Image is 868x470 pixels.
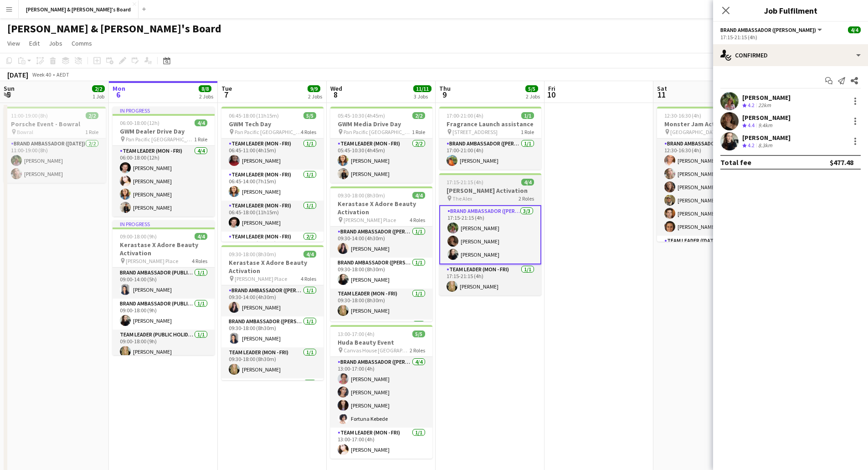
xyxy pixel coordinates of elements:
[221,285,324,316] app-card-role: Brand Ambassador ([PERSON_NAME])1/109:30-14:00 (4h30m)[PERSON_NAME]
[113,84,125,93] span: Mon
[113,241,215,257] h3: Kerastase X Adore Beauty Activation
[410,217,425,223] span: 4 Roles
[7,39,20,47] span: View
[308,85,320,92] span: 9/9
[521,129,534,135] span: 1 Role
[221,107,324,242] app-job-card: 06:45-18:00 (11h15m)5/5GWM Tech Day Pan Pacific [GEOGRAPHIC_DATA]4 RolesTeam Leader (Mon - Fri)1/...
[548,84,555,93] span: Fri
[330,139,432,183] app-card-role: Team Leader (Mon - Fri)2/205:45-10:30 (4h45m)[PERSON_NAME][PERSON_NAME]
[68,37,96,49] a: Comms
[308,93,322,100] div: 2 Jobs
[720,34,861,41] div: 17:15-21:15 (4h)
[439,186,541,195] h3: [PERSON_NAME] Activation
[199,93,213,100] div: 2 Jobs
[742,93,791,102] div: [PERSON_NAME]
[720,158,751,167] div: Total fee
[338,331,375,337] span: 13:00-17:00 (4h)
[521,112,534,119] span: 1/1
[113,146,215,217] app-card-role: Team Leader (Mon - Fri)4/406:00-18:00 (12h)[PERSON_NAME][PERSON_NAME][PERSON_NAME][PERSON_NAME]
[547,89,555,100] span: 10
[221,232,324,276] app-card-role: Team Leader (Mon - Fri)2/207:30-15:00 (7h30m)
[657,236,759,267] app-card-role: Team Leader ([DATE])1/1
[221,245,324,380] app-job-card: 09:30-18:00 (8h30m)4/4Kerastase X Adore Beauty Activation [PERSON_NAME] Place4 RolesBrand Ambassa...
[7,70,28,79] div: [DATE]
[235,275,287,282] span: [PERSON_NAME] Place
[92,85,105,92] span: 2/2
[26,37,43,49] a: Edit
[330,320,432,351] app-card-role: Brand Ambassador ([PERSON_NAME])1/1
[4,37,24,49] a: View
[657,107,759,242] app-job-card: 12:30-16:30 (4h)7/7Monster Jam Activation [GEOGRAPHIC_DATA]2 RolesBrand Ambassador ([DATE])6/612:...
[330,258,432,289] app-card-role: Brand Ambassador ([PERSON_NAME])1/109:30-18:00 (8h30m)[PERSON_NAME]
[748,122,755,129] span: 4.4
[720,26,823,33] button: Brand Ambassador ([PERSON_NAME])
[344,347,410,354] span: Canvas House [GEOGRAPHIC_DATA]
[113,220,215,227] div: In progress
[330,325,432,459] app-job-card: 13:00-17:00 (4h)5/5Huda Beauty Event Canvas House [GEOGRAPHIC_DATA]2 RolesBrand Ambassador ([PERS...
[113,127,215,135] h3: GWM Dealer Drive Day
[221,258,324,275] h3: Kerastase X Adore Beauty Activation
[329,89,342,100] span: 8
[19,0,139,18] button: [PERSON_NAME] & [PERSON_NAME]'s Board
[439,84,451,93] span: Thu
[438,89,451,100] span: 9
[7,22,221,36] h1: [PERSON_NAME] & [PERSON_NAME]'s Board
[113,268,215,299] app-card-role: Brand Ambassador (Public Holiday)1/109:00-14:00 (5h)[PERSON_NAME]
[195,119,207,126] span: 4/4
[439,139,541,170] app-card-role: Brand Ambassador ([PERSON_NAME])1/117:00-21:00 (4h)[PERSON_NAME]
[330,289,432,320] app-card-role: Team Leader (Mon - Fri)1/109:30-18:00 (8h30m)[PERSON_NAME]
[221,120,324,128] h3: GWM Tech Day
[447,112,483,119] span: 17:00-21:00 (4h)
[713,5,868,16] h3: Job Fulfilment
[4,107,106,183] app-job-card: 11:00-19:00 (8h)2/2Porsche Event - Bowral Bowral1 RoleBrand Ambassador ([DATE])2/211:00-19:00 (8h...
[301,129,316,135] span: 4 Roles
[521,179,534,186] span: 4/4
[344,129,412,135] span: Pan Pacific [GEOGRAPHIC_DATA]
[519,195,534,202] span: 2 Roles
[439,107,541,170] app-job-card: 17:00-21:00 (4h)1/1Fragrance Launch assistance [STREET_ADDRESS]1 RoleBrand Ambassador ([PERSON_NA...
[748,142,755,149] span: 4.2
[447,179,483,186] span: 17:15-21:15 (4h)
[221,316,324,347] app-card-role: Brand Ambassador ([PERSON_NAME])1/109:30-18:00 (8h30m)[PERSON_NAME]
[126,258,178,264] span: [PERSON_NAME] Place
[4,84,15,93] span: Sun
[525,85,538,92] span: 5/5
[113,107,215,114] div: In progress
[2,89,15,100] span: 5
[17,129,33,135] span: Bowral
[330,357,432,428] app-card-role: Brand Ambassador ([PERSON_NAME])4/413:00-17:00 (4h)[PERSON_NAME][PERSON_NAME][PERSON_NAME]Fortuna...
[199,85,211,92] span: 8/8
[11,112,48,119] span: 11:00-19:00 (8h)
[657,139,759,236] app-card-role: Brand Ambassador ([DATE])6/612:30-16:30 (4h)[PERSON_NAME][PERSON_NAME][PERSON_NAME][PERSON_NAME][...
[439,173,541,295] app-job-card: 17:15-21:15 (4h)4/4[PERSON_NAME] Activation The Alex2 RolesBrand Ambassador ([PERSON_NAME])3/317:...
[30,71,53,78] span: Week 40
[330,200,432,216] h3: Kerastase X Adore Beauty Activation
[221,378,324,409] app-card-role: Brand Ambassador ([PERSON_NAME])1/1
[86,112,98,119] span: 2/2
[221,84,232,93] span: Tue
[4,120,106,128] h3: Porsche Event - Bowral
[330,338,432,346] h3: Huda Beauty Event
[720,26,816,33] span: Brand Ambassador (Mon - Fri)
[330,107,432,183] app-job-card: 05:45-10:30 (4h45m)2/2GWM Media Drive Day Pan Pacific [GEOGRAPHIC_DATA]1 RoleTeam Leader (Mon - F...
[330,186,432,321] app-job-card: 09:30-18:00 (8h30m)4/4Kerastase X Adore Beauty Activation [PERSON_NAME] Place4 RolesBrand Ambassa...
[56,71,69,78] div: AEDT
[657,120,759,128] h3: Monster Jam Activation
[113,220,215,355] div: In progress09:00-18:00 (9h)4/4Kerastase X Adore Beauty Activation [PERSON_NAME] Place4 RolesBrand...
[756,102,773,109] div: 22km
[756,122,774,129] div: 9.4km
[412,112,425,119] span: 2/2
[742,114,791,122] div: [PERSON_NAME]
[113,107,215,217] app-job-card: In progress06:00-18:00 (12h)4/4GWM Dealer Drive Day Pan Pacific [GEOGRAPHIC_DATA]1 RoleTeam Leade...
[439,264,541,295] app-card-role: Team Leader (Mon - Fri)1/117:15-21:15 (4h)[PERSON_NAME]
[194,136,207,143] span: 1 Role
[221,139,324,170] app-card-role: Team Leader (Mon - Fri)1/106:45-11:00 (4h15m)[PERSON_NAME]
[330,227,432,258] app-card-role: Brand Ambassador ([PERSON_NAME])1/109:30-14:00 (4h30m)[PERSON_NAME]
